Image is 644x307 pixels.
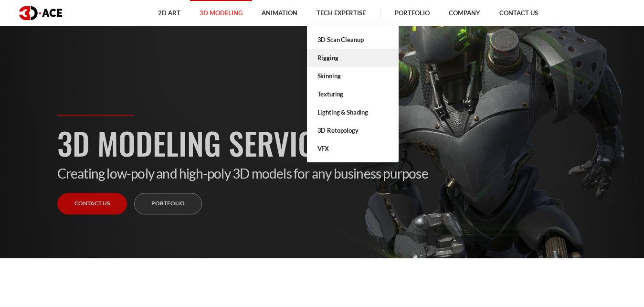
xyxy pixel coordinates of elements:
[307,121,399,139] a: 3D Retopology
[134,193,202,215] a: Portfolio
[57,166,587,182] p: Creating low-poly and high-poly 3D models for any business purpose
[307,67,399,85] a: Skinning
[307,85,399,103] a: Texturing
[307,31,399,49] a: 3D Scan Cleanup
[57,193,127,215] a: Contact us
[307,49,399,67] a: Rigging
[57,121,587,166] h1: 3D Modeling Services
[19,6,62,20] img: logo dark
[307,103,399,121] a: Lighting & Shading
[307,139,399,158] a: VFX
